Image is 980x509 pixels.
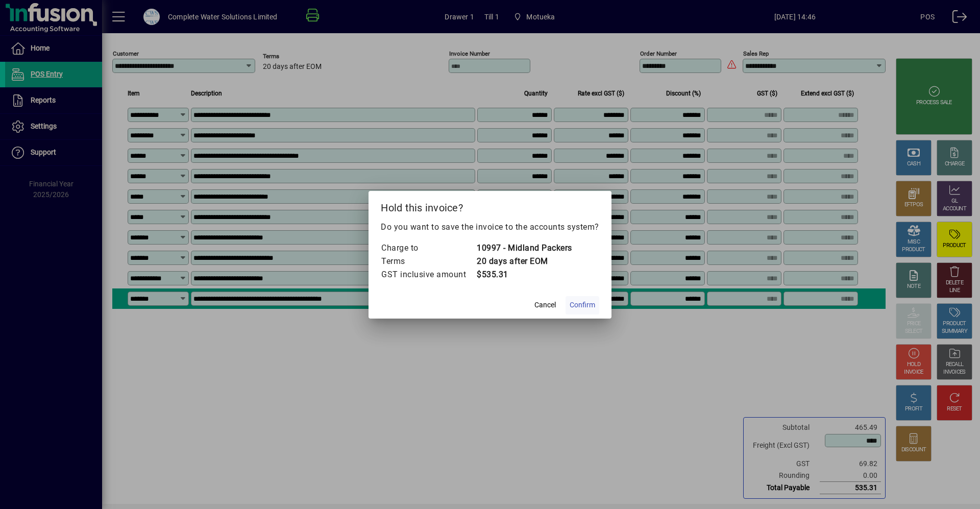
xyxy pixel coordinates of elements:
[381,241,476,255] td: Charge to
[534,300,556,310] span: Cancel
[529,296,561,314] button: Cancel
[476,255,572,268] td: 20 days after EOM
[476,268,572,281] td: $535.31
[566,296,599,314] button: Confirm
[570,300,595,310] span: Confirm
[476,241,572,255] td: 10997 - Midland Packers
[381,255,476,268] td: Terms
[381,268,476,281] td: GST inclusive amount
[369,191,611,221] h2: Hold this invoice?
[381,221,599,233] p: Do you want to save the invoice to the accounts system?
